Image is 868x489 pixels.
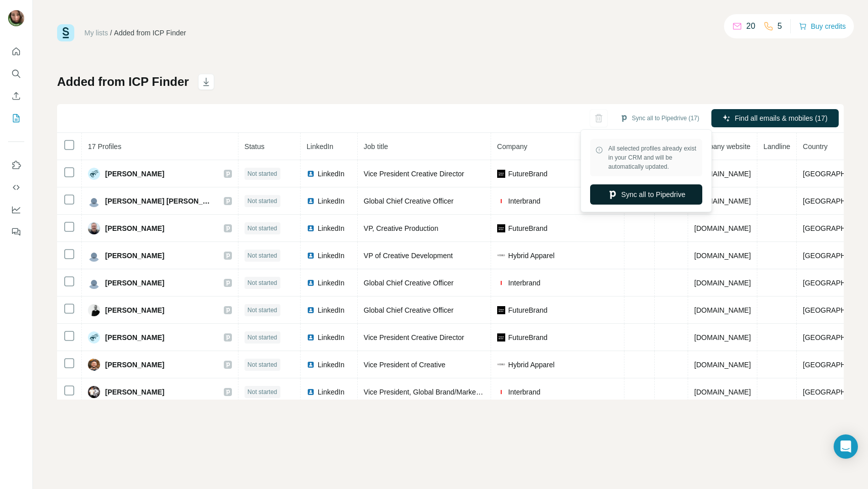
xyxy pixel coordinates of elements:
img: company-logo [497,224,505,232]
button: Use Surfe on LinkedIn [8,156,24,174]
img: Avatar [88,359,100,371]
img: Avatar [88,277,100,289]
img: company-logo [497,197,505,205]
img: LinkedIn logo [307,333,315,341]
span: Not started [248,360,277,369]
span: LinkedIn [318,196,345,206]
span: [PERSON_NAME] [105,278,164,288]
span: LinkedIn [318,305,345,315]
span: Not started [248,251,277,260]
span: Find all emails & mobiles (17) [735,113,828,123]
span: [PERSON_NAME] [105,251,164,261]
button: Search [8,65,24,83]
p: 5 [778,20,782,32]
span: LinkedIn [318,387,345,397]
img: LinkedIn logo [307,170,315,178]
span: Hybrid Apparel [508,251,555,261]
img: LinkedIn logo [307,224,315,232]
span: LinkedIn [318,223,345,233]
img: Avatar [88,195,100,207]
button: Feedback [8,223,24,241]
div: Open Intercom Messenger [834,434,858,459]
div: Added from ICP Finder [114,28,186,38]
span: [PERSON_NAME] [105,332,164,343]
span: Not started [248,224,277,233]
img: company-logo [497,252,505,260]
span: LinkedIn [318,278,345,288]
span: Interbrand [508,387,541,397]
button: Quick start [8,42,24,61]
span: Vice President of Creative [364,361,446,369]
img: Avatar [88,222,100,234]
button: Use Surfe API [8,178,24,197]
img: company-logo [497,306,505,314]
span: [PERSON_NAME] [PERSON_NAME] [105,196,214,206]
button: Dashboard [8,201,24,219]
span: Not started [248,197,277,206]
span: LinkedIn [318,360,345,370]
button: Sync all to Pipedrive [590,184,702,205]
span: Landline [763,142,790,151]
span: Vice President, Global Brand/Marketing Director [364,388,514,396]
span: [DOMAIN_NAME] [694,197,751,205]
span: [PERSON_NAME] [105,305,164,315]
img: company-logo [497,388,505,396]
img: LinkedIn logo [307,388,315,396]
span: Global Chief Creative Officer [364,306,454,314]
span: [PERSON_NAME] [105,360,164,370]
span: Company [497,142,527,151]
span: FutureBrand [508,305,548,315]
span: Not started [248,306,277,315]
img: LinkedIn logo [307,197,315,205]
button: Enrich CSV [8,87,24,105]
span: Interbrand [508,278,541,288]
span: LinkedIn [318,169,345,179]
img: company-logo [497,279,505,287]
span: LinkedIn [318,332,345,343]
span: [DOMAIN_NAME] [694,252,751,260]
span: Vice President Creative Director [364,333,464,341]
img: LinkedIn logo [307,279,315,287]
span: [DOMAIN_NAME] [694,224,751,232]
img: Avatar [88,250,100,262]
span: Not started [248,169,277,178]
img: company-logo [497,361,505,369]
span: [DOMAIN_NAME] [694,170,751,178]
span: [PERSON_NAME] [105,223,164,233]
span: VP of Creative Development [364,252,453,260]
span: Not started [248,333,277,342]
button: My lists [8,109,24,127]
span: [DOMAIN_NAME] [694,279,751,287]
h1: Added from ICP Finder [57,74,189,90]
p: 20 [746,20,755,32]
a: My lists [84,29,108,37]
img: LinkedIn logo [307,361,315,369]
img: company-logo [497,170,505,178]
img: Avatar [8,10,24,26]
span: FutureBrand [508,332,548,343]
span: 17 Profiles [88,142,121,151]
span: Company website [694,142,750,151]
span: VP, Creative Production [364,224,439,232]
span: [PERSON_NAME] [105,387,164,397]
span: FutureBrand [508,169,548,179]
img: company-logo [497,333,505,341]
span: [DOMAIN_NAME] [694,388,751,396]
button: Buy credits [799,19,846,33]
img: Avatar [88,304,100,316]
span: Hybrid Apparel [508,360,555,370]
span: FutureBrand [508,223,548,233]
img: LinkedIn logo [307,252,315,260]
span: [DOMAIN_NAME] [694,306,751,314]
span: Status [245,142,265,151]
button: Find all emails & mobiles (17) [711,109,839,127]
li: / [110,28,112,38]
img: Surfe Logo [57,24,74,41]
span: LinkedIn [307,142,333,151]
span: Global Chief Creative Officer [364,279,454,287]
span: Not started [248,278,277,287]
span: LinkedIn [318,251,345,261]
button: Sync all to Pipedrive (17) [613,111,706,126]
span: [DOMAIN_NAME] [694,361,751,369]
img: Avatar [88,331,100,344]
